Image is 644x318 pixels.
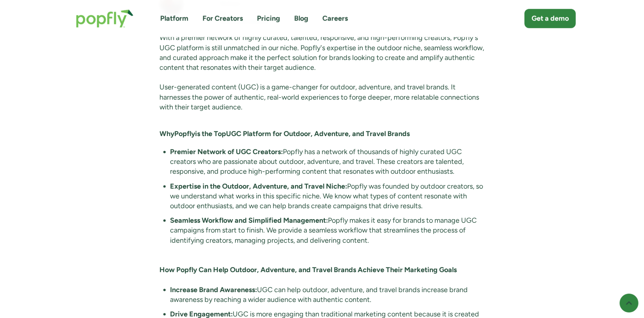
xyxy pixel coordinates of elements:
[525,9,576,28] a: Get a demo
[160,245,485,255] p: ‍
[160,129,175,138] sub: Why
[170,147,485,177] li: Popfly has a network of thousands of highly curated UGC creators who are passionate about outdoor...
[170,216,328,225] strong: Seamless Workflow and Simplified Management:
[294,14,308,24] a: Blog
[532,14,569,24] div: Get a demo
[170,147,283,156] strong: Premier Network of UGC Creators:
[170,216,485,245] li: Popfly makes it easy for brands to manage UGC campaigns from start to finish. We provide a seamle...
[170,182,347,191] strong: Expertise in the Outdoor, Adventure, and Travel Niche:
[226,129,410,138] sub: UGC Platform for Outdoor, Adventure, and Travel Brands
[257,14,280,24] a: Pricing
[203,14,243,24] a: For Creators
[170,285,257,294] strong: Increase Brand Awareness:
[195,129,226,138] sub: is the Top
[175,125,195,136] a: Popfly
[226,125,410,136] a: UGC Platform for Outdoor, Adventure, and Travel Brands
[160,265,457,274] strong: How Popfly Can Help Outdoor, Adventure, and Travel Brands Achieve Their Marketing Goals
[160,14,188,24] a: Platform
[68,2,141,36] a: home
[170,182,485,211] li: Popfly was founded by outdoor creators, so we understand what works in this specific niche. We kn...
[175,129,195,138] sub: Popfly
[160,82,485,112] p: User-generated content (UGC) is a game-changer for outdoor, adventure, and travel brands. It harn...
[170,285,485,305] li: UGC can help outdoor, adventure, and travel brands increase brand awareness by reaching a wider a...
[160,33,485,73] p: With a premier network of highly curated, talented, responsive, and high-performing creators, Pop...
[322,14,348,24] a: Careers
